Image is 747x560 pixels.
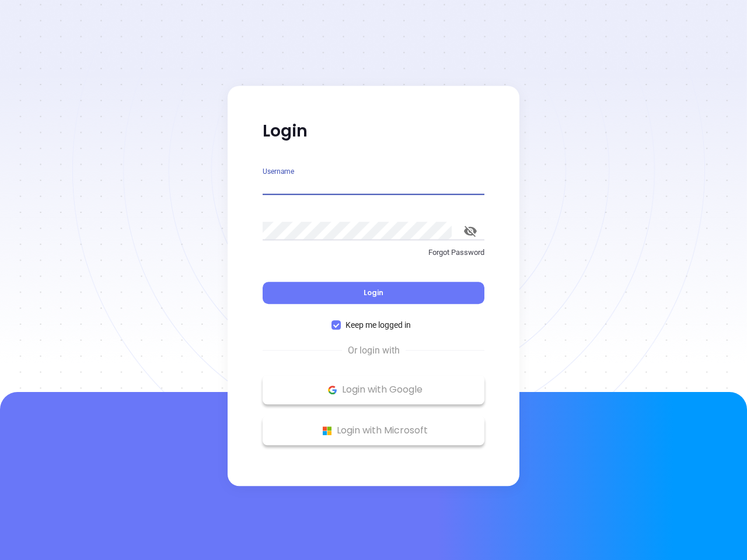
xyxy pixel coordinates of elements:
[263,375,484,404] button: Google Logo Login with Google
[263,168,294,175] label: Username
[263,282,484,304] button: Login
[320,423,334,438] img: Microsoft Logo
[263,121,484,142] p: Login
[263,416,484,445] button: Microsoft Logo Login with Microsoft
[456,217,484,245] button: toggle password visibility
[341,318,416,331] span: Keep me logged in
[364,288,383,297] span: Login
[268,381,479,398] p: Login with Google
[342,344,406,358] span: Or login with
[263,247,484,258] p: Forgot Password
[263,247,484,268] a: Forgot Password
[325,383,340,397] img: Google Logo
[268,422,479,439] p: Login with Microsoft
